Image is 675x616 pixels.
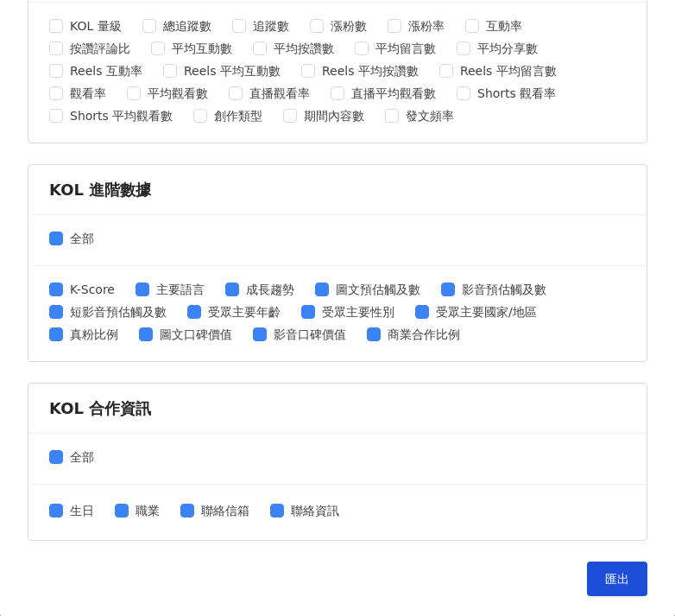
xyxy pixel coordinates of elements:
span: 直播平均觀看數 [344,84,443,103]
span: 職業 [129,501,167,520]
div: KOL 進階數據 [49,179,626,200]
span: 總追蹤數 [156,16,218,35]
span: 圖文預估觸及數 [329,280,427,299]
span: 按讚評論比 [63,39,137,58]
span: 受眾主要年齡 [201,302,287,321]
span: 平均觀看數 [141,84,215,103]
span: 聯絡資訊 [284,501,346,520]
span: 平均分享數 [470,39,545,58]
span: 商業合作比例 [381,325,467,344]
span: Reels 互動率 [63,61,149,80]
span: 影音預估觸及數 [455,280,553,299]
span: 主要語言 [149,280,211,299]
span: 漲粉率 [401,16,451,35]
span: Reels 平均按讚數 [315,61,426,80]
span: 受眾主要性別 [315,302,401,321]
span: 聯絡信箱 [194,501,256,520]
span: 互動率 [479,16,529,35]
span: 平均互動數 [165,39,239,58]
span: 平均按讚數 [267,39,341,58]
span: 匯出 [605,572,629,586]
span: 平均留言數 [369,39,443,58]
span: Reels 平均留言數 [453,61,564,80]
span: 發文頻率 [399,106,461,125]
span: K-Score [63,280,122,299]
span: Shorts 觀看率 [470,84,563,103]
span: 創作類型 [207,106,269,125]
span: KOL 量級 [63,16,129,35]
span: 全部 [63,448,101,467]
span: 受眾主要國家/地區 [429,302,544,321]
span: 影音口碑價值 [267,325,353,344]
button: 匯出 [587,562,647,596]
span: 漲粉數 [324,16,374,35]
span: 觀看率 [63,84,113,103]
span: 成長趨勢 [239,280,301,299]
span: 短影音預估觸及數 [63,302,173,321]
span: 生日 [63,501,101,520]
span: Reels 平均互動數 [177,61,287,80]
span: 追蹤數 [246,16,296,35]
span: 直播觀看率 [243,84,317,103]
span: Shorts 平均觀看數 [63,106,180,125]
span: 圖文口碑價值 [153,325,239,344]
span: 真粉比例 [63,325,125,344]
span: 全部 [63,229,101,248]
span: 期間內容數 [297,106,371,125]
div: KOL 合作資訊 [49,397,626,419]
